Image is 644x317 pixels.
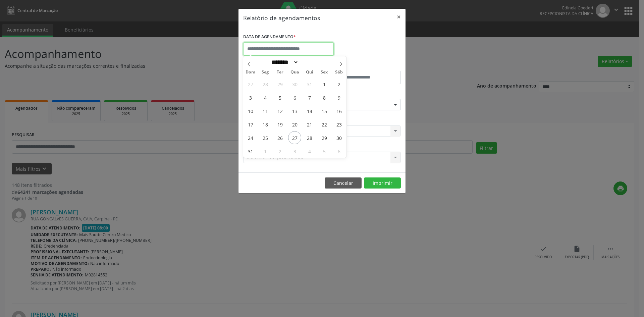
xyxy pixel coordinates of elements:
span: Agosto 4, 2025 [259,91,272,104]
span: Seg [258,70,273,74]
span: Julho 29, 2025 [273,77,286,91]
span: Agosto 28, 2025 [303,131,316,144]
select: Month [269,59,299,66]
span: Agosto 23, 2025 [332,118,345,131]
span: Agosto 27, 2025 [288,131,301,144]
span: Agosto 15, 2025 [318,104,331,117]
span: Agosto 7, 2025 [303,91,316,104]
span: Julho 27, 2025 [244,77,257,91]
span: Qua [287,70,302,74]
span: Setembro 3, 2025 [288,145,301,158]
span: Qui [302,70,317,74]
span: Agosto 22, 2025 [318,118,331,131]
span: Agosto 11, 2025 [259,104,272,117]
span: Agosto 3, 2025 [244,91,257,104]
span: Julho 31, 2025 [303,77,316,91]
button: Close [392,9,406,25]
span: Agosto 13, 2025 [288,104,301,117]
span: Dom [243,70,258,74]
span: Agosto 8, 2025 [318,91,331,104]
span: Setembro 6, 2025 [332,145,345,158]
h5: Relatório de agendamentos [243,13,320,22]
label: DATA DE AGENDAMENTO [243,32,296,42]
span: Agosto 25, 2025 [259,131,272,144]
span: Agosto 24, 2025 [244,131,257,144]
span: Agosto 14, 2025 [303,104,316,117]
span: Agosto 18, 2025 [259,118,272,131]
span: Agosto 16, 2025 [332,104,345,117]
span: Agosto 2, 2025 [332,77,345,91]
label: ATÉ [324,60,401,71]
span: Ter [273,70,287,74]
span: Agosto 29, 2025 [318,131,331,144]
span: Agosto 20, 2025 [288,118,301,131]
span: Setembro 1, 2025 [259,145,272,158]
button: Cancelar [325,177,362,189]
span: Agosto 17, 2025 [244,118,257,131]
span: Setembro 4, 2025 [303,145,316,158]
span: Agosto 19, 2025 [273,118,286,131]
button: Imprimir [364,177,401,189]
span: Sex [317,70,332,74]
span: Agosto 21, 2025 [303,118,316,131]
span: Agosto 10, 2025 [244,104,257,117]
span: Agosto 6, 2025 [288,91,301,104]
input: Year [299,59,321,66]
span: Julho 28, 2025 [259,77,272,91]
span: Agosto 26, 2025 [273,131,286,144]
span: Agosto 1, 2025 [318,77,331,91]
span: Setembro 5, 2025 [318,145,331,158]
span: Agosto 9, 2025 [332,91,345,104]
span: Setembro 2, 2025 [273,145,286,158]
span: Agosto 31, 2025 [244,145,257,158]
span: Sáb [332,70,346,74]
span: Agosto 12, 2025 [273,104,286,117]
span: Agosto 5, 2025 [273,91,286,104]
span: Agosto 30, 2025 [332,131,345,144]
span: Julho 30, 2025 [288,77,301,91]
